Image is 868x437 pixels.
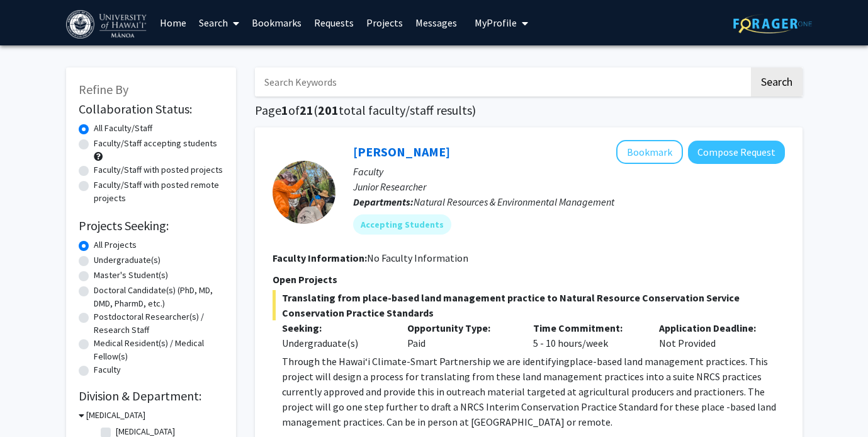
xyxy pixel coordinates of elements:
iframe: Chat [9,380,54,428]
label: All Projects [94,238,137,252]
a: [PERSON_NAME] [353,144,450,160]
label: All Faculty/Staff [94,122,152,135]
span: 201 [318,102,339,118]
p: Open Projects [273,272,785,287]
p: Junior Researcher [353,179,785,194]
div: Paid [398,320,524,351]
button: Add Linden Schneider to Bookmarks [616,140,683,164]
button: Search [751,67,803,96]
p: Seeking: [282,320,389,335]
p: Time Commitment: [533,320,640,335]
h2: Projects Seeking: [79,218,223,233]
h2: Collaboration Status: [79,102,223,117]
label: Faculty [94,363,121,376]
p: Opportunity Type: [407,320,514,335]
mat-chip: Accepting Students [353,214,451,235]
div: Undergraduate(s) [282,335,389,351]
div: Not Provided [650,320,775,351]
h1: Page of ( total faculty/staff results) [255,103,803,118]
p: Through the Hawaiʻi Climate-Smart Partnership we are identifying [282,354,785,429]
span: No Faculty Information [367,252,468,264]
a: Search [193,1,245,45]
span: place-based land management practices. This project will design a process for translating from th... [282,355,776,428]
h2: Division & Department: [79,388,223,404]
label: Faculty/Staff with posted projects [94,163,223,177]
label: Doctoral Candidate(s) (PhD, MD, DMD, PharmD, etc.) [94,284,223,310]
span: Natural Resources & Environmental Management [414,195,614,208]
b: Departments: [353,195,414,208]
b: Faculty Information: [273,252,367,264]
label: Faculty/Staff accepting students [94,137,217,150]
span: Refine By [79,81,128,97]
h3: [MEDICAL_DATA] [86,409,145,422]
label: Postdoctoral Researcher(s) / Research Staff [94,310,223,337]
a: Messages [409,1,463,45]
label: Undergraduate(s) [94,253,161,267]
img: ForagerOne Logo [733,14,812,33]
input: Search Keywords [255,67,749,96]
div: 5 - 10 hours/week [524,320,650,351]
span: My Profile [475,16,517,29]
p: Faculty [353,164,785,179]
img: University of Hawaiʻi at Mānoa Logo [66,10,149,38]
a: Requests [308,1,360,45]
p: Application Deadline: [659,320,766,335]
a: Bookmarks [245,1,308,45]
a: Home [154,1,193,45]
button: Compose Request to Linden Schneider [688,141,785,164]
a: Projects [360,1,409,45]
span: 21 [300,102,313,118]
label: Medical Resident(s) / Medical Fellow(s) [94,337,223,363]
span: 1 [281,102,288,118]
span: Translating from place-based land management practice to Natural Resource Conservation Service Co... [273,290,785,320]
label: Master's Student(s) [94,269,168,282]
label: Faculty/Staff with posted remote projects [94,178,223,205]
